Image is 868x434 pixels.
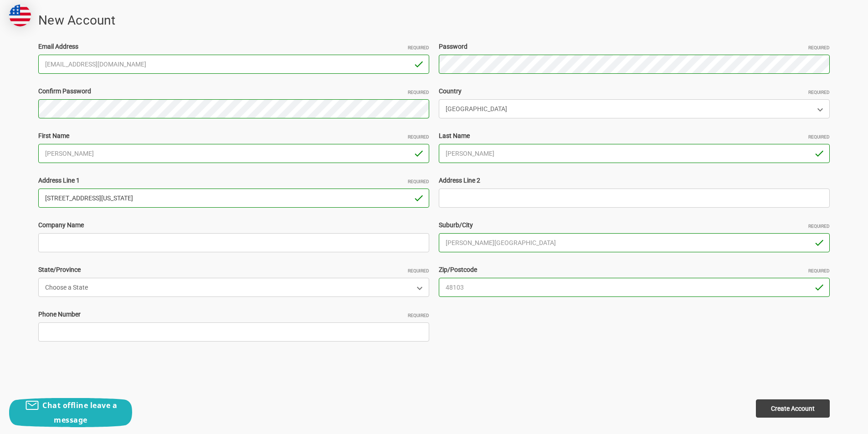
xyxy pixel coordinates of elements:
img: duty and tax information for United States [9,5,31,26]
small: Required [808,267,830,274]
input: Create Account [756,399,830,418]
label: Suburb/City [439,220,830,230]
small: Required [408,178,429,185]
small: Required [408,89,429,96]
small: Required [808,133,830,140]
label: Last Name [439,131,830,141]
small: Required [408,133,429,140]
iframe: reCAPTCHA [38,354,177,390]
label: Password [439,42,830,51]
label: Confirm Password [38,87,429,96]
label: Email Address [38,42,429,51]
small: Required [408,312,429,319]
small: Required [808,89,830,96]
h1: New Account [38,11,830,30]
small: Required [808,223,830,230]
label: Country [439,87,830,96]
small: Required [408,44,429,51]
label: Address Line 2 [439,176,830,185]
label: State/Province [38,265,429,275]
label: Zip/Postcode [439,265,830,275]
label: Address Line 1 [38,176,429,185]
label: Company Name [38,220,429,230]
small: Required [808,44,830,51]
span: Chat offline leave a message [42,400,117,425]
label: First Name [38,131,429,141]
label: Phone Number [38,310,429,319]
small: Required [408,267,429,274]
button: Chat offline leave a message [9,398,132,427]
